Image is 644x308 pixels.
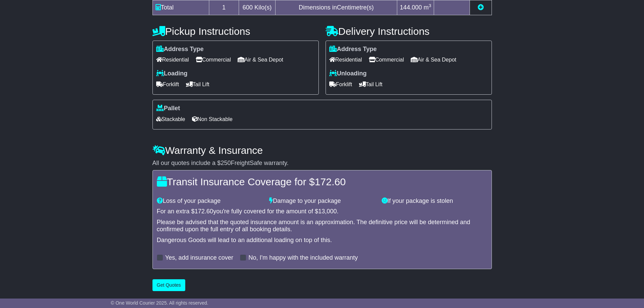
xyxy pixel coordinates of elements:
div: For an extra $ you're fully covered for the amount of $ . [157,208,487,215]
label: Yes, add insurance cover [165,254,233,262]
span: 172.60 [315,176,346,187]
button: Get Quotes [152,279,186,291]
span: Forklift [156,79,179,90]
div: Dangerous Goods will lead to an additional loading on top of this. [157,237,487,244]
h4: Delivery Instructions [326,26,492,37]
div: All our quotes include a $ FreightSafe warranty. [152,160,492,167]
div: Loss of your package [153,197,266,205]
label: Unloading [329,70,367,77]
h4: Transit Insurance Coverage for $ [157,176,487,187]
span: Tail Lift [359,79,383,90]
span: Tail Lift [186,79,210,90]
div: If your package is stolen [378,197,491,205]
label: Loading [156,70,188,77]
span: 250 [221,160,231,166]
sup: 3 [429,3,431,8]
span: 600 [242,4,253,11]
a: Add new item [478,4,484,11]
h4: Warranty & Insurance [152,145,492,156]
label: No, I'm happy with the included warranty [248,254,358,262]
span: Commercial [196,54,231,65]
span: 172.60 [195,208,213,215]
div: Please be advised that the quoted insurance amount is an approximation. The definitive price will... [157,219,487,233]
label: Pallet [156,105,180,112]
h4: Pickup Instructions [152,26,319,37]
span: 13,000 [318,208,337,215]
span: Residential [329,54,362,65]
span: Stackable [156,114,185,124]
span: Air & Sea Depot [238,54,283,65]
span: 144.000 [400,4,422,11]
span: Residential [156,54,189,65]
span: Commercial [369,54,404,65]
span: Forklift [329,79,352,90]
label: Address Type [329,46,377,53]
label: Address Type [156,46,204,53]
span: Air & Sea Depot [411,54,456,65]
span: Non Stackable [192,114,233,124]
div: Damage to your package [266,197,378,205]
span: © One World Courier 2025. All rights reserved. [111,300,209,306]
span: m [424,4,431,11]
